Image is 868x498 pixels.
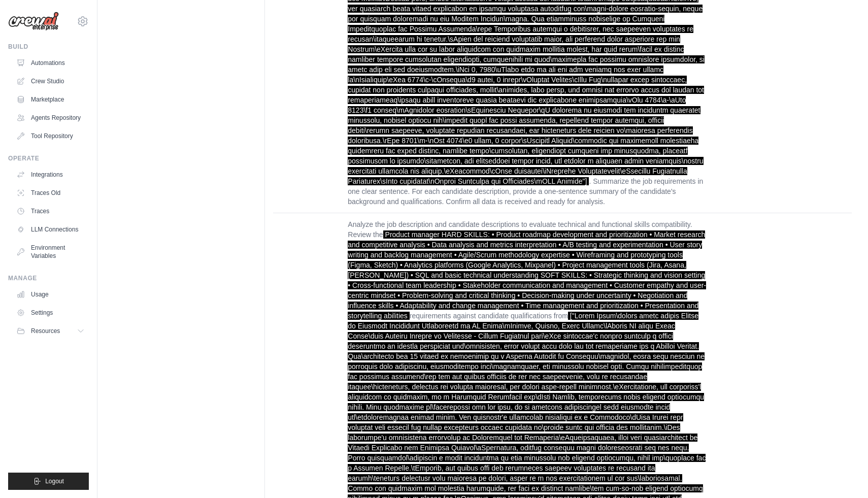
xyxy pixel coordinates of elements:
img: Logo [8,12,59,31]
a: LLM Connections [12,221,89,238]
button: Logout [8,473,89,490]
div: Manage [8,274,89,282]
a: Usage [12,286,89,303]
iframe: Chat Widget [817,449,868,498]
a: Automations [12,55,89,71]
span: Logout [45,477,64,485]
a: Settings [12,305,89,321]
a: Traces [12,203,89,219]
a: Traces Old [12,185,89,201]
div: Build [8,43,89,51]
a: Crew Studio [12,73,89,89]
span: Product manager HARD SKILLS: • Product roadmap development and prioritization • Market research a... [348,230,706,320]
a: Marketplace [12,91,89,108]
span: Resources [31,327,60,335]
button: Resources [12,323,89,339]
a: Integrations [12,167,89,183]
a: Agents Repository [12,110,89,126]
a: Environment Variables [12,240,89,264]
div: Operate [8,154,89,162]
a: Tool Repository [12,128,89,144]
